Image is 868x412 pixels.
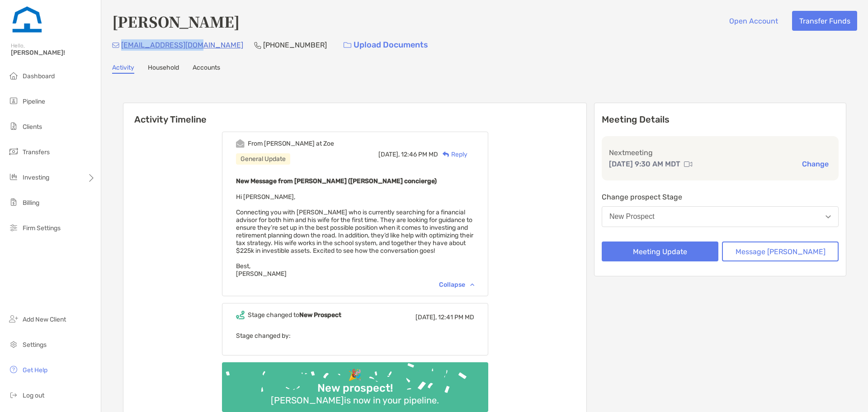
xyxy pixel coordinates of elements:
[602,206,839,227] button: New Prospect
[609,147,831,158] p: Next meeting
[236,177,437,185] b: New Message from [PERSON_NAME] ([PERSON_NAME] concierge)
[443,152,449,157] img: Reply icon
[23,98,45,105] span: Pipeline
[439,281,474,289] div: Collapse
[338,35,434,55] a: Upload Documents
[602,114,839,125] p: Meeting Details
[11,4,43,36] img: Zoe Logo
[401,151,438,158] span: 12:46 PM MD
[248,140,334,147] div: From [PERSON_NAME] at Zoe
[23,392,44,399] span: Log out
[684,161,692,168] img: communication type
[8,171,19,182] img: investing icon
[23,316,66,323] span: Add New Client
[799,159,831,169] button: Change
[344,42,351,48] img: button icon
[8,70,19,81] img: dashboard icon
[23,341,47,349] span: Settings
[23,224,61,232] span: Firm Settings
[8,121,19,132] img: clients icon
[112,43,119,48] img: Email Icon
[222,362,488,404] img: Confetti
[236,311,245,319] img: Event icon
[8,313,19,324] img: add_new_client icon
[248,311,341,319] div: Stage changed to
[415,313,437,321] span: [DATE],
[792,11,857,31] button: Transfer Funds
[722,242,839,261] button: Message [PERSON_NAME]
[148,64,179,74] a: Household
[11,49,95,57] span: [PERSON_NAME]!
[602,191,839,203] p: Change prospect Stage
[8,197,19,208] img: billing icon
[267,395,443,406] div: [PERSON_NAME] is now in your pipeline.
[344,369,365,382] div: 🎉
[263,39,327,51] p: [PHONE_NUMBER]
[378,151,400,158] span: [DATE],
[609,158,680,170] p: [DATE] 9:30 AM MDT
[112,11,240,32] h4: [PERSON_NAME]
[8,364,19,375] img: get-help icon
[8,389,19,400] img: logout icon
[438,150,467,159] div: Reply
[438,313,474,321] span: 12:41 PM MD
[23,199,39,207] span: Billing
[236,153,290,165] div: General Update
[23,174,49,181] span: Investing
[254,42,261,49] img: Phone Icon
[314,382,396,395] div: New prospect!
[602,242,718,261] button: Meeting Update
[609,213,655,221] div: New Prospect
[722,11,785,31] button: Open Account
[8,222,19,233] img: firm-settings icon
[23,366,47,374] span: Get Help
[121,39,243,51] p: [EMAIL_ADDRESS][DOMAIN_NAME]
[23,148,50,156] span: Transfers
[8,95,19,106] img: pipeline icon
[193,64,220,74] a: Accounts
[123,103,586,125] h6: Activity Timeline
[112,64,134,74] a: Activity
[23,72,55,80] span: Dashboard
[236,139,245,148] img: Event icon
[23,123,42,131] span: Clients
[8,339,19,350] img: settings icon
[236,330,474,341] p: Stage changed by:
[470,283,474,286] img: Chevron icon
[299,311,341,319] b: New Prospect
[236,193,473,278] span: Hi [PERSON_NAME], Connecting you with [PERSON_NAME] who is currently searching for a financial ad...
[8,146,19,157] img: transfers icon
[826,215,831,218] img: Open dropdown arrow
